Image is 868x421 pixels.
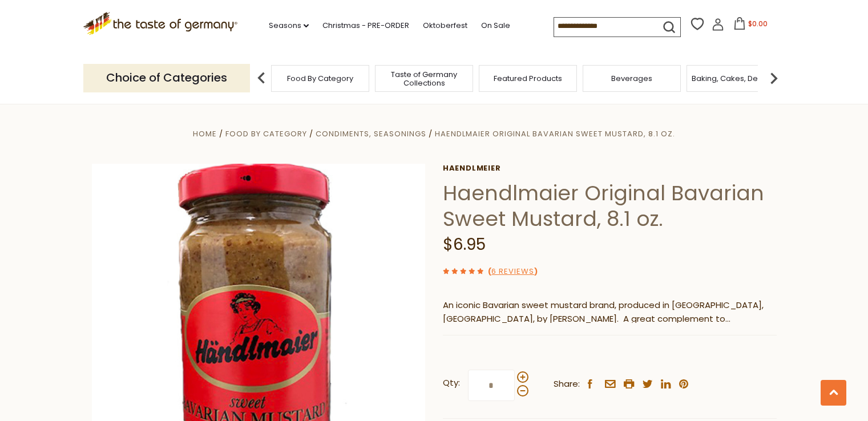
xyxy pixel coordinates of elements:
[287,74,353,83] a: Food By Category
[443,376,460,390] strong: Qty:
[726,17,775,34] button: $0.00
[554,377,580,391] span: Share:
[378,70,470,87] a: Taste of Germany Collections
[316,128,426,139] a: Condiments, Seasonings
[748,19,768,29] span: $0.00
[269,19,309,32] a: Seasons
[481,19,510,32] a: On Sale
[611,74,652,83] a: Beverages
[193,128,217,139] a: Home
[225,128,307,139] a: Food By Category
[443,298,777,327] p: An iconic Bavarian sweet mustard brand, produced in [GEOGRAPHIC_DATA], [GEOGRAPHIC_DATA], by [PER...
[491,266,534,278] a: 6 Reviews
[762,67,785,90] img: next arrow
[494,74,562,83] a: Featured Products
[692,74,780,83] a: Baking, Cakes, Desserts
[83,64,250,92] p: Choice of Categories
[250,67,273,90] img: previous arrow
[443,164,777,173] a: Haendlmeier
[443,180,777,232] h1: Haendlmaier Original Bavarian Sweet Mustard, 8.1 oz.
[443,233,486,256] span: $6.95
[423,19,467,32] a: Oktoberfest
[435,128,675,139] a: Haendlmaier Original Bavarian Sweet Mustard, 8.1 oz.
[322,19,409,32] a: Christmas - PRE-ORDER
[468,370,515,401] input: Qty:
[488,266,538,277] span: ( )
